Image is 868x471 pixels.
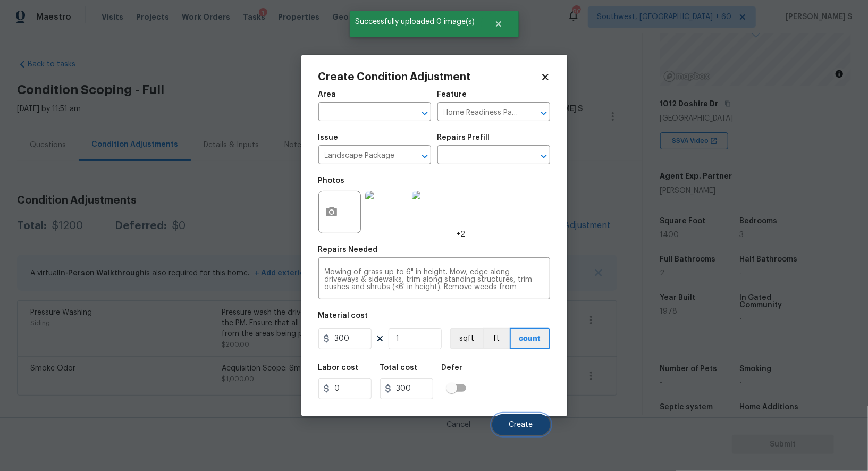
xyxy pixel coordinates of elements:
[437,134,490,141] h5: Repairs Prefill
[510,328,550,349] button: count
[442,364,463,372] h5: Defer
[492,414,550,435] button: Create
[536,106,551,121] button: Open
[350,11,481,33] span: Successfully uploaded 0 image(s)
[318,134,339,141] h5: Issue
[318,246,378,254] h5: Repairs Needed
[318,91,336,98] h5: Area
[318,177,345,184] h5: Photos
[318,312,368,319] h5: Material cost
[325,268,544,291] textarea: Mowing of grass up to 6" in height. Mow, edge along driveways & sidewalks, trim along standing st...
[536,149,551,164] button: Open
[483,328,510,349] button: ft
[380,364,418,372] h5: Total cost
[447,421,471,429] span: Cancel
[450,328,483,349] button: sqft
[318,72,541,82] h2: Create Condition Adjustment
[417,149,432,164] button: Open
[437,91,467,98] h5: Feature
[430,414,488,435] button: Cancel
[457,229,466,240] span: +2
[318,364,359,372] h5: Labor cost
[417,106,432,121] button: Open
[509,421,533,429] span: Create
[481,13,516,35] button: Close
